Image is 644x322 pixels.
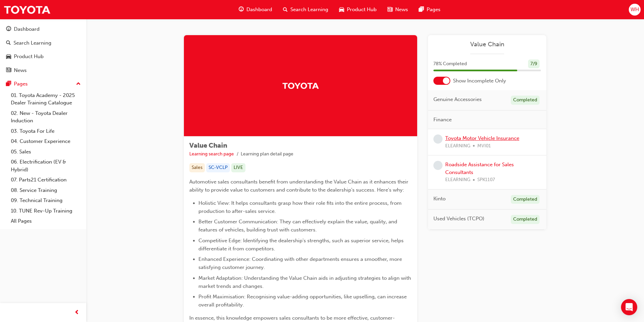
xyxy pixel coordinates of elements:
[278,3,334,17] a: search-iconSearch Learning
[14,80,28,88] div: Pages
[8,175,84,185] a: 07. Parts21 Certification
[433,134,443,144] span: learningRecordVerb_NONE-icon
[511,215,540,224] div: Completed
[528,59,540,69] div: 7 / 9
[3,23,84,35] a: Dashboard
[445,176,470,184] span: ELEARNING
[3,22,84,78] button: DashboardSearch LearningProduct HubNews
[8,195,84,206] a: 09. Technical Training
[206,163,230,172] div: SC-VCLP
[339,5,344,14] span: car-icon
[433,161,443,170] span: learningRecordVerb_NONE-icon
[233,3,278,17] a: guage-iconDashboard
[629,4,641,16] button: WH
[347,6,377,14] span: Product Hub
[76,80,81,89] span: up-icon
[189,163,205,172] div: Sales
[433,96,482,103] span: Genuine Accessories
[433,60,467,68] span: 78 % Completed
[3,78,84,90] button: Pages
[14,67,27,74] div: News
[198,275,412,289] span: Market Adaptation: Understanding the Value Chain aids in adjusting strategies to align with marke...
[8,157,84,175] a: 06. Electrification (EV & Hybrid)
[282,80,319,92] img: Trak
[8,147,84,157] a: 05. Sales
[511,195,540,204] div: Completed
[189,179,410,193] span: Automotive sales consultants benefit from understanding the Value Chain as it enhances their abil...
[433,116,452,124] span: Finance
[198,238,405,252] span: Competitive Edge: Identifying the dealership's strengths, such as superior service, helps differe...
[511,96,540,105] div: Completed
[6,40,11,46] span: search-icon
[630,6,639,14] span: WH
[477,176,495,184] span: SPK1107
[198,256,403,270] span: Enhanced Experience: Coordinating with other departments ensures a smoother, more satisfying cust...
[8,136,84,147] a: 04. Customer Experience
[246,6,272,14] span: Dashboard
[3,50,84,63] a: Product Hub
[387,5,392,14] span: news-icon
[239,5,244,14] span: guage-icon
[453,77,506,85] span: Show Incomplete Only
[3,64,84,77] a: News
[427,6,440,14] span: Pages
[433,215,484,223] span: Used Vehicles (TCPO)
[382,3,413,17] a: news-iconNews
[283,5,288,14] span: search-icon
[241,150,293,158] li: Learning plan detail page
[198,219,399,233] span: Better Customer Communication: They can effectively explain the value, quality, and features of v...
[477,142,491,150] span: MVI01
[395,6,408,14] span: News
[419,5,424,14] span: pages-icon
[8,185,84,196] a: 08. Service Training
[74,308,79,317] span: prev-icon
[445,142,470,150] span: ELEARNING
[14,53,44,60] div: Product Hub
[621,299,637,315] div: Open Intercom Messenger
[8,206,84,216] a: 10. TUNE Rev-Up Training
[198,294,408,308] span: Profit Maximisation: Recognising value-adding opportunities, like upselling, can increase overall...
[8,108,84,126] a: 02. New - Toyota Dealer Induction
[189,151,234,157] a: Learning search page
[334,3,382,17] a: car-iconProduct Hub
[445,162,514,175] a: Roadside Assistance for Sales Consultants
[8,216,84,226] a: All Pages
[6,26,11,32] span: guage-icon
[433,41,541,48] a: Value Chain
[445,135,519,141] a: Toyota Motor Vehicle Insurance
[189,142,227,149] span: Value Chain
[433,195,446,203] span: Kinto
[198,200,403,214] span: Holistic View: It helps consultants grasp how their role fits into the entire process, from produ...
[290,6,328,14] span: Search Learning
[231,163,245,172] div: LIVE
[3,37,84,49] a: Search Learning
[6,54,11,60] span: car-icon
[14,39,51,47] div: Search Learning
[8,90,84,108] a: 01. Toyota Academy - 2025 Dealer Training Catalogue
[8,126,84,137] a: 03. Toyota For Life
[413,3,446,17] a: pages-iconPages
[3,2,51,17] img: Trak
[6,68,11,74] span: news-icon
[6,81,11,87] span: pages-icon
[14,25,40,33] div: Dashboard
